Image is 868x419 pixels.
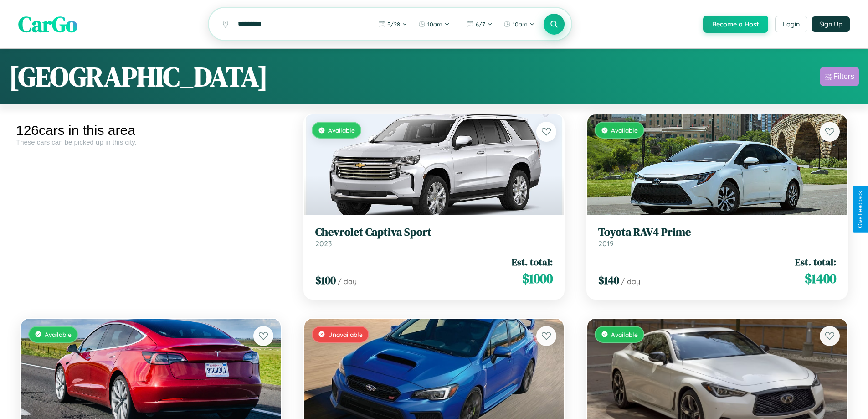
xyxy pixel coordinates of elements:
button: Sign Up [812,16,850,32]
a: Toyota RAV4 Prime2019 [598,226,836,248]
span: $ 140 [598,273,619,288]
button: Filters [820,67,859,86]
h3: Toyota RAV4 Prime [598,226,836,239]
span: / day [621,277,640,286]
span: $ 100 [315,273,336,288]
span: 10am [513,21,528,28]
div: Filters [833,72,854,81]
h1: [GEOGRAPHIC_DATA] [9,58,268,95]
span: Available [611,126,638,134]
span: 6 / 7 [476,21,485,28]
button: Login [775,16,807,32]
h3: Chevrolet Captiva Sport [315,226,553,239]
span: / day [338,277,357,286]
a: Chevrolet Captiva Sport2023 [315,226,553,248]
span: 5 / 28 [387,21,400,28]
span: CarGo [18,9,77,39]
div: 126 cars in this area [16,123,286,138]
span: $ 1400 [805,269,836,288]
span: 10am [427,21,442,28]
span: Est. total: [512,255,553,269]
span: $ 1000 [522,269,553,288]
div: These cars can be picked up in this city. [16,138,286,146]
span: 2023 [315,239,332,248]
span: Available [328,126,355,134]
button: 5/28 [374,17,412,31]
button: 10am [499,17,539,31]
div: Give Feedback [857,191,863,228]
button: 10am [414,17,454,31]
button: Become a Host [703,16,768,33]
span: Available [611,331,638,338]
span: Est. total: [795,255,836,269]
button: 6/7 [462,17,497,31]
span: 2019 [598,239,614,248]
span: Available [45,331,72,338]
span: Unavailable [328,331,363,338]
